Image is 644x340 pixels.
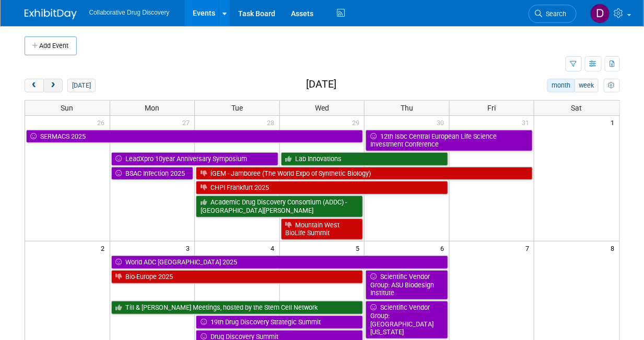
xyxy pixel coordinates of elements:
[196,196,363,217] a: Academic Drug Discovery Consortium (ADDC) - [GEOGRAPHIC_DATA][PERSON_NAME]
[266,116,279,129] span: 28
[185,241,194,254] span: 3
[488,104,496,112] span: Fri
[529,5,577,23] a: Search
[366,270,448,300] a: Scientific Vendor Group: ASU Biodesign Institute
[590,4,610,23] img: Daniel Castro
[111,301,364,314] a: Till & [PERSON_NAME] Meetings, hosted by the Stem Cell Network
[610,241,619,254] span: 8
[366,301,448,339] a: Scientific Vendor Group: [GEOGRAPHIC_DATA][US_STATE]
[608,82,615,89] i: Personalize Calendar
[401,104,413,112] span: Thu
[111,270,364,284] a: Bio-Europe 2025
[43,79,63,92] button: next
[315,104,329,112] span: Wed
[231,104,243,112] span: Tue
[100,241,110,254] span: 2
[89,9,170,16] span: Collaborative Drug Discovery
[306,79,336,90] h2: [DATE]
[67,79,95,92] button: [DATE]
[281,152,448,166] a: Lab Innovations
[61,104,74,112] span: Sun
[270,241,279,254] span: 4
[524,241,534,254] span: 7
[543,10,567,18] span: Search
[181,116,194,129] span: 27
[196,181,448,195] a: CHPI Frankfurt 2025
[25,79,44,92] button: prev
[97,116,110,129] span: 26
[604,79,619,92] button: myCustomButton
[196,167,533,180] a: iGEM - Jamboree (The World Expo of Synthetic Biology)
[521,116,534,129] span: 31
[436,116,449,129] span: 30
[26,130,364,143] a: SERMACS 2025
[366,130,533,151] a: 12th lsbc Central European Life Science Investment Conference
[351,116,364,129] span: 29
[281,218,364,240] a: Mountain West BioLife Summit
[111,167,194,180] a: BSAC Infection 2025
[111,152,278,166] a: LeadXpro 10year Anniversary Symposium
[25,9,77,19] img: ExhibitDay
[111,256,448,269] a: World ADC [GEOGRAPHIC_DATA] 2025
[196,315,363,329] a: 19th Drug Discovery Strategic Summit
[440,241,449,254] span: 6
[355,241,364,254] span: 5
[571,104,582,112] span: Sat
[145,104,159,112] span: Mon
[547,79,575,92] button: month
[575,79,599,92] button: week
[25,37,77,55] button: Add Event
[610,116,619,129] span: 1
